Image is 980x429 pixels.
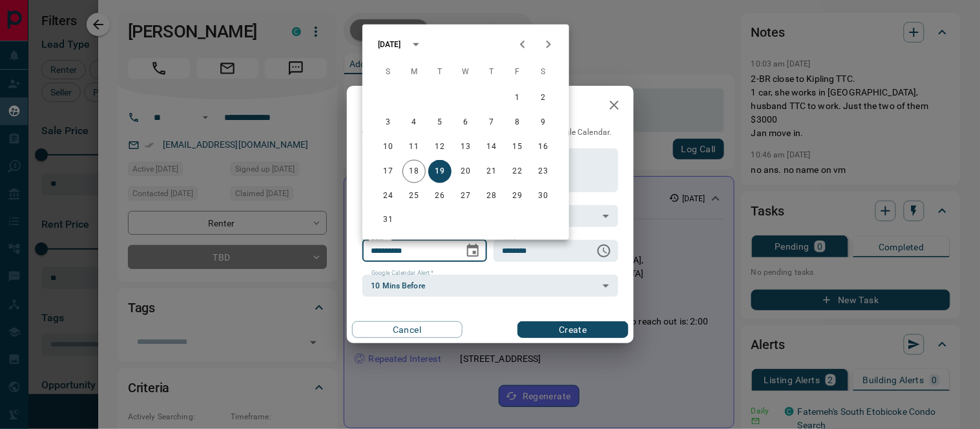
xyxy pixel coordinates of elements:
button: 29 [506,185,529,208]
button: 4 [402,111,426,134]
label: Date [371,234,388,243]
div: [DATE] [378,39,401,50]
button: 25 [402,185,426,208]
button: 11 [402,135,426,159]
button: 10 [377,135,400,159]
button: Create [517,321,628,338]
button: 8 [506,111,529,134]
button: 3 [377,111,400,134]
button: Choose date, selected date is Aug 19, 2025 [460,238,486,264]
button: 20 [454,160,477,183]
label: Google Calendar Alert [371,269,433,277]
span: Tuesday [428,59,452,85]
button: Next month [536,32,561,57]
button: 18 [402,160,426,183]
button: 17 [377,160,400,183]
button: 31 [377,209,400,232]
button: Choose time, selected time is 6:00 AM [591,238,617,264]
button: 1 [506,86,529,110]
button: 16 [532,135,555,159]
button: 19 [428,160,452,183]
label: Time [503,234,519,243]
span: Saturday [532,59,555,85]
button: 14 [480,135,503,159]
button: 6 [454,111,477,134]
span: Friday [506,59,529,85]
button: 24 [377,185,400,208]
button: 2 [532,86,555,110]
button: Cancel [352,321,463,338]
h2: New Task [347,86,435,127]
div: 10 Mins Before [362,275,618,297]
button: 22 [506,160,529,183]
button: Previous month [510,32,536,57]
span: Monday [402,59,426,85]
button: 12 [428,135,452,159]
button: 28 [480,185,503,208]
span: Sunday [377,59,400,85]
button: 5 [428,111,452,134]
button: calendar view is open, switch to year view [405,34,427,55]
span: Thursday [480,59,503,85]
span: Wednesday [454,59,477,85]
button: 26 [428,185,452,208]
button: 15 [506,135,529,159]
button: 9 [532,111,555,134]
button: 30 [532,185,555,208]
button: 23 [532,160,555,183]
button: 13 [454,135,477,159]
button: 21 [480,160,503,183]
button: 27 [454,185,477,208]
button: 7 [480,111,503,134]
